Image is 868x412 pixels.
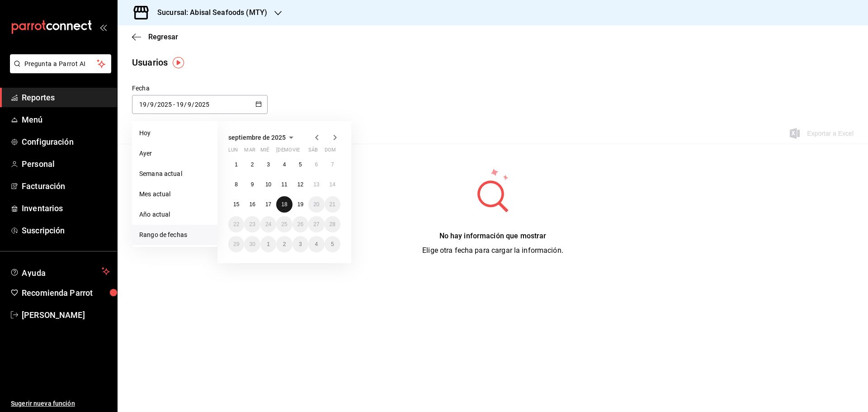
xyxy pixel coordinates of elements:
span: Inventarios [22,202,110,214]
li: Mes actual [132,184,217,204]
abbr: 9 de septiembre de 2025 [251,181,254,188]
abbr: 22 de septiembre de 2025 [233,221,239,227]
button: 8 de septiembre de 2025 [228,176,244,193]
span: Ayuda [22,266,98,277]
button: 7 de septiembre de 2025 [325,156,340,173]
button: 6 de septiembre de 2025 [308,156,324,173]
abbr: 28 de septiembre de 2025 [330,221,335,227]
button: 27 de septiembre de 2025 [308,216,324,232]
abbr: 4 de octubre de 2025 [315,241,318,247]
button: 14 de septiembre de 2025 [325,176,340,193]
abbr: 15 de septiembre de 2025 [233,201,239,208]
abbr: 2 de octubre de 2025 [283,241,286,247]
abbr: 21 de septiembre de 2025 [330,201,335,208]
li: Rango de fechas [132,225,217,245]
abbr: 5 de septiembre de 2025 [299,161,302,168]
button: open_drawer_menu [99,24,107,31]
abbr: 3 de octubre de 2025 [299,241,302,247]
abbr: 11 de septiembre de 2025 [281,181,287,188]
abbr: 20 de septiembre de 2025 [313,201,319,208]
button: 3 de octubre de 2025 [292,236,308,252]
div: Fecha [132,84,268,93]
span: / [154,101,157,108]
button: 19 de septiembre de 2025 [292,196,308,213]
span: / [192,101,194,108]
button: 9 de septiembre de 2025 [244,176,260,193]
abbr: jueves [276,147,330,156]
abbr: 24 de septiembre de 2025 [265,221,271,227]
abbr: 17 de septiembre de 2025 [265,201,271,208]
abbr: 29 de septiembre de 2025 [233,241,239,247]
button: 29 de septiembre de 2025 [228,236,244,252]
li: Año actual [132,204,217,225]
input: Month [187,101,192,108]
button: 5 de septiembre de 2025 [292,156,308,173]
button: 13 de septiembre de 2025 [308,176,324,193]
abbr: 19 de septiembre de 2025 [297,201,303,208]
button: 18 de septiembre de 2025 [276,196,292,213]
button: 1 de septiembre de 2025 [228,156,244,173]
button: 15 de septiembre de 2025 [228,196,244,213]
li: Hoy [132,123,217,143]
input: Month [150,101,154,108]
button: 22 de septiembre de 2025 [228,216,244,232]
button: 23 de septiembre de 2025 [244,216,260,232]
abbr: sábado [308,147,318,156]
img: Tooltip marker [173,57,184,68]
span: Regresar [148,33,178,41]
button: 10 de septiembre de 2025 [260,176,276,193]
abbr: 23 de septiembre de 2025 [249,221,255,227]
span: Menú [22,114,110,126]
span: / [147,101,150,108]
abbr: 3 de septiembre de 2025 [267,161,270,168]
abbr: 1 de octubre de 2025 [267,241,270,247]
abbr: 26 de septiembre de 2025 [297,221,303,227]
abbr: 10 de septiembre de 2025 [265,181,271,188]
abbr: 18 de septiembre de 2025 [281,201,287,208]
button: 5 de octubre de 2025 [325,236,340,252]
span: Elige otra fecha para cargar la información. [422,246,563,255]
button: 1 de octubre de 2025 [260,236,276,252]
button: 20 de septiembre de 2025 [308,196,324,213]
h3: Sucursal: Abisal Seafoods (MTY) [150,7,267,18]
abbr: 16 de septiembre de 2025 [249,201,255,208]
span: [PERSON_NAME] [22,309,110,321]
abbr: viernes [292,147,300,156]
button: 26 de septiembre de 2025 [292,216,308,232]
button: 4 de septiembre de 2025 [276,156,292,173]
span: Reportes [22,91,110,104]
abbr: 14 de septiembre de 2025 [330,181,335,188]
span: Sugerir nueva función [11,399,110,408]
span: Suscripción [22,224,110,237]
abbr: 12 de septiembre de 2025 [297,181,303,188]
abbr: 7 de septiembre de 2025 [331,161,334,168]
input: Year [157,101,172,108]
input: Year [194,101,210,108]
button: septiembre de 2025 [228,132,297,143]
li: Ayer [132,143,217,164]
abbr: miércoles [260,147,269,156]
button: 4 de octubre de 2025 [308,236,324,252]
span: Configuración [22,136,110,148]
abbr: martes [244,147,255,156]
button: Pregunta a Parrot AI [10,54,111,73]
abbr: 5 de octubre de 2025 [331,241,334,247]
span: Facturación [22,180,110,192]
div: Usuarios [132,56,168,69]
abbr: 27 de septiembre de 2025 [313,221,319,227]
button: 2 de octubre de 2025 [276,236,292,252]
button: 30 de septiembre de 2025 [244,236,260,252]
abbr: domingo [325,147,336,156]
div: No hay información que mostrar [422,231,563,242]
input: Day [139,101,147,108]
span: Personal [22,158,110,170]
button: 3 de septiembre de 2025 [260,156,276,173]
button: Regresar [132,33,178,41]
abbr: 13 de septiembre de 2025 [313,181,319,188]
button: 2 de septiembre de 2025 [244,156,260,173]
button: 17 de septiembre de 2025 [260,196,276,213]
span: / [184,101,187,108]
a: Pregunta a Parrot AI [6,66,111,75]
span: septiembre de 2025 [228,134,286,141]
button: 11 de septiembre de 2025 [276,176,292,193]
